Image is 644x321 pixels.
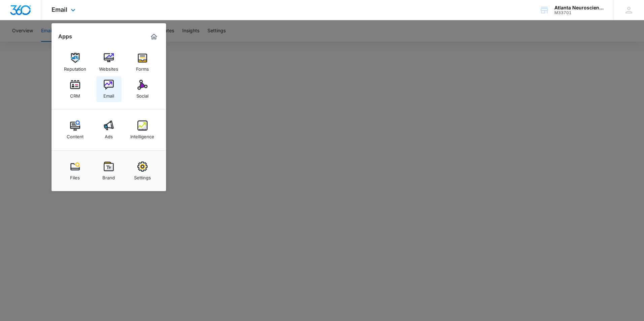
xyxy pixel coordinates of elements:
[130,117,155,143] a: Intelligence
[136,90,149,99] div: Social
[62,158,88,184] a: Files
[70,90,80,99] div: CRM
[130,158,155,184] a: Settings
[134,172,151,180] div: Settings
[62,117,88,143] a: Content
[96,76,122,102] a: Email
[52,6,67,13] span: Email
[130,76,155,102] a: Social
[67,131,84,139] div: Content
[149,31,159,42] a: Marketing 360® Dashboard
[96,117,122,143] a: Ads
[103,90,114,99] div: Email
[62,76,88,102] a: CRM
[130,49,155,75] a: Forms
[99,63,118,72] div: Websites
[96,158,122,184] a: Brand
[130,131,154,139] div: Intelligence
[62,49,88,75] a: Reputation
[102,172,115,180] div: Brand
[58,33,72,40] h2: Apps
[64,63,86,72] div: Reputation
[70,172,80,180] div: Files
[136,63,149,72] div: Forms
[554,10,604,15] div: account id
[96,49,122,75] a: Websites
[105,131,113,139] div: Ads
[554,5,604,10] div: account name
